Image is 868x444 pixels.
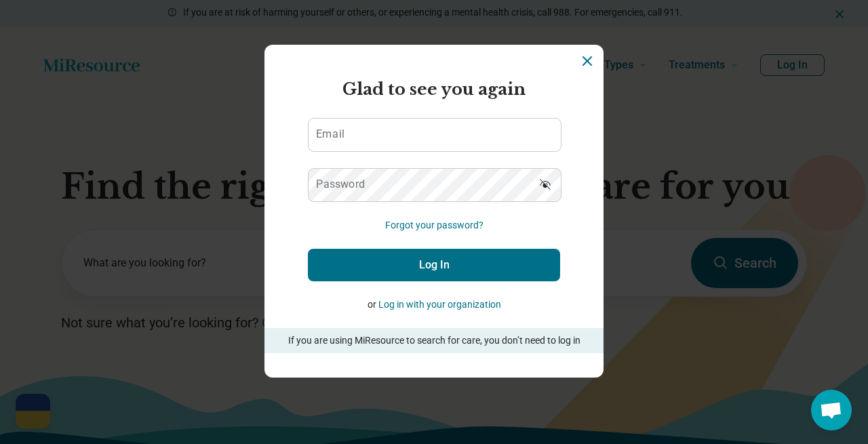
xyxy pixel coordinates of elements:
[579,53,595,69] button: Dismiss
[378,298,501,312] button: Log in with your organization
[308,249,560,281] button: Log In
[264,45,604,378] section: Login Dialog
[308,298,560,312] p: or
[308,77,560,102] h2: Glad to see you again
[530,168,560,201] button: Show password
[283,334,585,348] p: If you are using MiResource to search for care, you don’t need to log in
[316,129,344,140] label: Email
[385,218,484,233] button: Forgot your password?
[316,179,365,190] label: Password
